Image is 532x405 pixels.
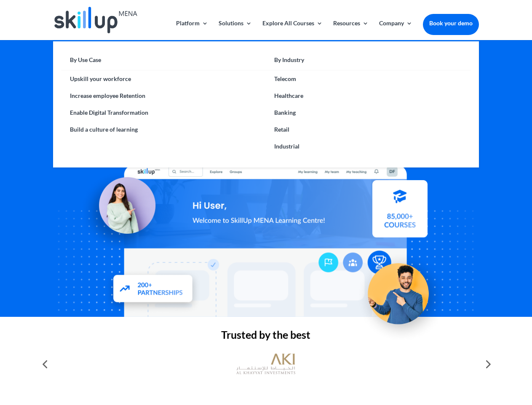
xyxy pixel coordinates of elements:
[356,246,449,339] img: Upskill your workforce - SkillUp
[266,70,470,87] a: Telecom
[392,314,532,405] iframe: Chat Widget
[236,349,295,379] img: al khayyat investments logo
[61,54,266,70] a: By Use Case
[219,20,252,40] a: Solutions
[54,7,137,33] img: Skillup Mena
[379,20,412,40] a: Company
[266,121,470,138] a: Retail
[79,168,164,253] img: Learning Management Solution - SkillUp
[176,20,208,40] a: Platform
[262,20,323,40] a: Explore All Courses
[61,70,266,87] a: Upskill your workforce
[423,14,479,32] a: Book your demo
[266,104,470,121] a: Banking
[266,87,470,104] a: Healthcare
[61,104,266,121] a: Enable Digital Transformation
[61,87,266,104] a: Increase employee Retention
[53,329,479,344] h2: Trusted by the best
[333,20,369,40] a: Resources
[372,184,428,241] img: Courses library - SkillUp MENA
[266,54,470,70] a: By Industry
[266,138,470,155] a: Industrial
[104,267,202,313] img: Partners - SkillUp Mena
[61,121,266,138] a: Build a culture of learning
